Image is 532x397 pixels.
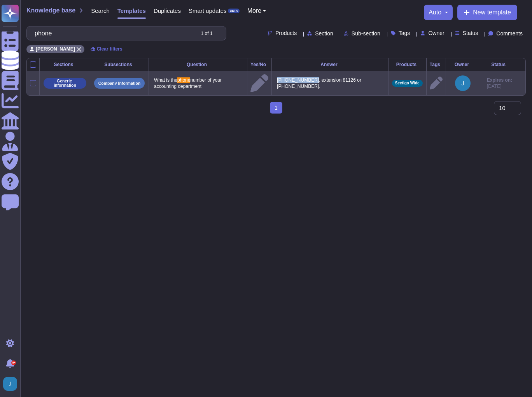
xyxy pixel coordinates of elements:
div: Question [152,62,244,67]
p: Generic information [46,79,84,87]
span: [DATE] [487,83,512,89]
span: Products [275,30,297,36]
div: Answer [275,62,385,67]
span: More [247,8,261,14]
div: Owner [449,62,477,67]
span: Tags [399,30,410,36]
div: 1 of 1 [201,31,213,36]
div: Yes/No [250,62,268,67]
span: Section [315,31,333,36]
p: Company Information [98,81,141,86]
div: 9+ [11,360,16,365]
img: user [455,75,471,91]
p: [PHONE_NUMBER], extension 81126 or [PHONE_NUMBER]. [275,75,385,91]
img: user [3,377,17,391]
button: More [247,8,266,14]
div: Tags [430,62,443,67]
span: What is the [154,77,177,83]
span: Expires on: [487,77,512,83]
span: Duplicates [154,8,181,14]
div: Status [483,62,516,67]
span: 1 [270,102,282,114]
span: Sectigo Wide [395,81,420,85]
div: Subsections [93,62,145,67]
button: auto [429,9,448,16]
div: Products [392,62,423,67]
div: BETA [228,9,239,13]
span: New template [473,9,511,16]
span: Smart updates [189,8,227,14]
span: Owner [428,30,444,36]
span: phone [177,77,190,83]
span: auto [429,9,441,16]
span: Clear filters [97,47,122,51]
span: Comments [496,31,523,36]
input: Search by keywords [31,26,194,40]
span: number of your accounting department [154,77,223,89]
span: Search [91,8,110,14]
div: Sections [43,62,87,67]
span: Templates [117,8,146,14]
button: New template [457,5,517,20]
span: Sub-section [352,31,380,36]
button: user [2,375,23,392]
span: Knowledge base [26,7,75,14]
span: Status [463,30,478,36]
span: [PERSON_NAME] [36,47,75,51]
